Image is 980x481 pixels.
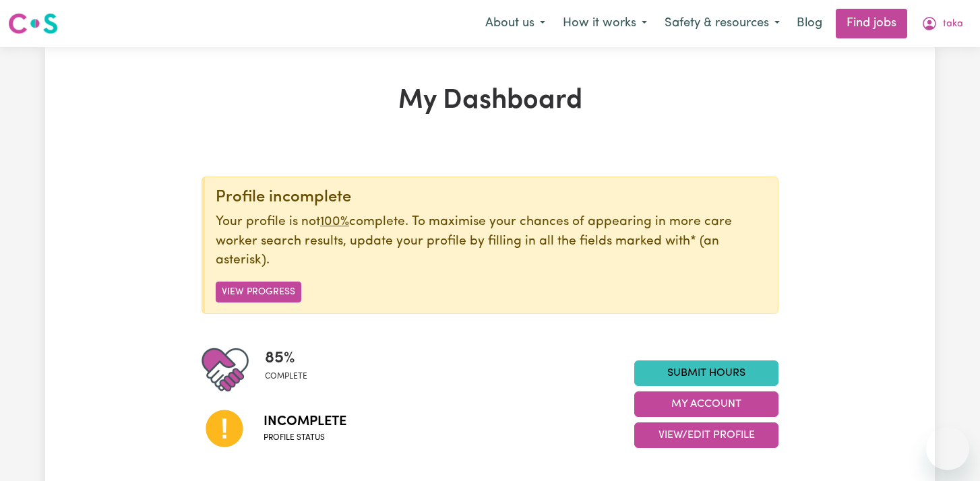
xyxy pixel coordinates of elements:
button: My Account [913,9,972,38]
div: Profile completeness: 85% [265,346,318,393]
button: View/Edit Profile [634,422,778,448]
span: complete [265,371,307,383]
button: Safety & resources [656,9,789,38]
p: Your profile is not complete. To maximise your chances of appearing in more care worker search re... [216,213,767,271]
span: taka [943,17,963,32]
a: Careseekers logo [8,8,58,39]
button: My Account [634,391,778,417]
button: About us [477,9,554,38]
div: Profile incomplete [216,188,767,207]
h1: My Dashboard [202,85,778,117]
button: View Progress [216,282,301,302]
span: Incomplete [264,412,346,432]
iframe: Button to launch messaging window, conversation in progress [926,427,969,470]
span: Profile status [264,432,346,444]
img: Careseekers logo [8,11,58,36]
span: 85 % [265,346,307,371]
a: Blog [789,9,830,38]
u: 100% [320,216,349,228]
a: Submit Hours [634,360,778,386]
a: Find jobs [836,9,907,38]
button: How it works [554,9,656,38]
